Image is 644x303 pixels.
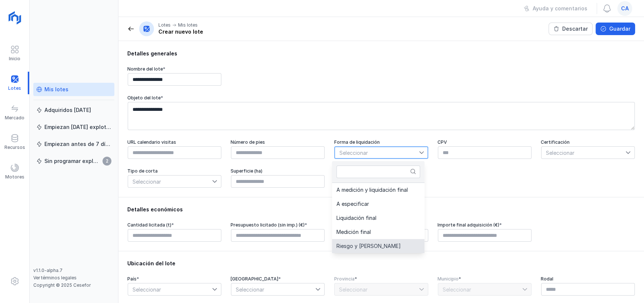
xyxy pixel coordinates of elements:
[231,168,325,174] div: Superficie (ha)
[541,139,635,145] div: Certificación
[231,222,325,228] div: Presupuesto licitado (sin imp.) (€)
[519,2,592,15] button: Ayuda y comentarios
[335,147,419,159] span: Seleccionar
[33,154,114,168] a: Sin programar explotación2
[44,86,68,93] div: Mis lotes
[128,283,212,295] span: Seleccionar
[5,174,24,180] div: Motores
[127,50,635,57] div: Detalles generales
[158,22,171,28] div: Lotes
[231,283,315,295] span: Seleccionar
[336,187,408,193] span: A medición y liquidación final
[437,222,532,228] div: Importe final adquisición (€)
[334,276,428,282] div: Provincia
[127,276,222,282] div: País
[128,176,212,187] span: Seleccionar
[332,197,425,211] li: A especificar
[127,206,635,213] div: Detalles económicos
[127,168,222,174] div: Tipo de corta
[621,5,629,12] span: ca
[33,282,114,288] div: Copyright © 2025 Cesefor
[44,140,111,148] div: Empiezan antes de 7 días
[437,276,532,282] div: Municipio
[158,28,203,35] div: Crear nuevo lote
[44,157,100,165] div: Sin programar explotación
[103,157,111,166] span: 2
[9,56,20,62] div: Inicio
[44,123,111,131] div: Empiezan [DATE] explotación
[437,139,532,145] div: CPV
[6,8,24,27] img: logoRight.svg
[231,276,325,282] div: [GEOGRAPHIC_DATA]
[332,225,425,239] li: Medición final
[541,276,635,282] div: Rodal
[127,139,222,145] div: URL calendario visitas
[33,275,77,280] a: Ver términos legales
[541,147,625,159] span: Seleccionar
[609,25,630,33] div: Guardar
[336,229,371,235] span: Medición final
[33,137,114,151] a: Empiezan antes de 7 días
[562,25,588,33] div: Descartar
[336,201,369,207] span: A especificar
[549,23,593,35] button: Descartar
[33,103,114,117] a: Adquiridos [DATE]
[44,106,91,114] div: Adquiridos [DATE]
[231,139,325,145] div: Número de pies
[127,222,222,228] div: Cantidad licitada (t)
[127,260,635,267] div: Ubicación del lote
[533,5,587,12] div: Ayuda y comentarios
[336,244,401,249] span: Riesgo y [PERSON_NAME]
[127,66,222,72] div: Nombre del lote
[33,83,114,96] a: Mis lotes
[332,239,425,253] li: Riesgo y ventura
[127,95,635,101] div: Objeto del lote
[33,120,114,134] a: Empiezan [DATE] explotación
[332,183,425,197] li: A medición y liquidación final
[596,23,635,35] button: Guardar
[33,268,114,273] div: v1.1.0-alpha.7
[336,215,376,221] span: Liquidación final
[178,22,198,28] div: Mis lotes
[334,139,428,145] div: Forma de liquidación
[5,115,24,121] div: Mercado
[4,144,25,150] div: Recursos
[332,211,425,225] li: Liquidación final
